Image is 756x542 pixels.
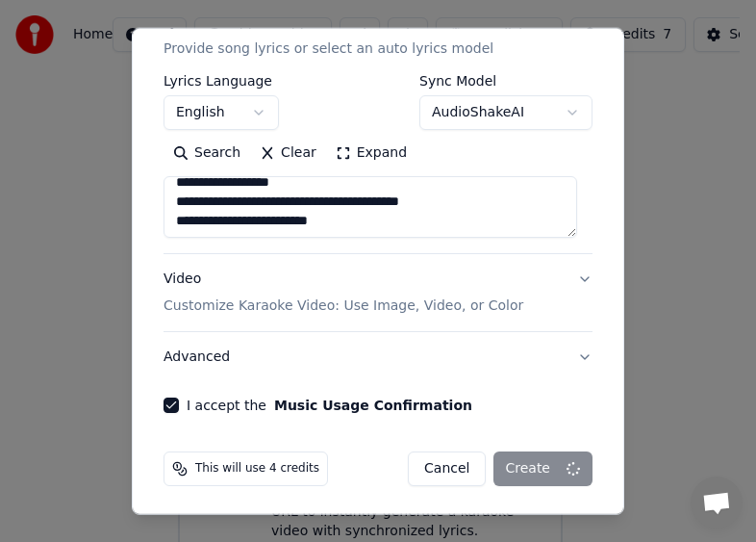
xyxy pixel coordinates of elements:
button: Clear [250,138,326,168]
button: Expand [326,138,416,168]
div: Video [164,270,523,316]
label: Sync Model [419,74,592,88]
label: I accept the [187,399,472,412]
p: Provide song lyrics or select an auto lyrics model [164,39,493,59]
div: LyricsProvide song lyrics or select an auto lyrics model [164,74,592,253]
button: Cancel [408,452,486,486]
button: VideoCustomize Karaoke Video: Use Image, Video, or Color [164,254,592,331]
button: Search [164,138,250,168]
p: Customize Karaoke Video: Use Image, Video, or Color [164,297,523,316]
button: I accept the [274,399,472,412]
label: Lyrics Language [164,74,279,88]
span: This will use 4 credits [195,461,319,477]
button: Advanced [164,332,592,382]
